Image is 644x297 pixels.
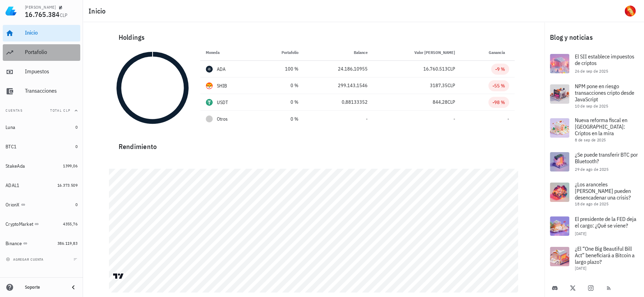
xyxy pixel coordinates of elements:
div: ADA [217,66,226,73]
a: El SII establece impuestos de criptos 26 de sep de 2025 [544,48,644,79]
span: 16.373.509 [57,183,77,188]
span: - [507,116,509,122]
span: 18 de ago de 2025 [575,201,608,206]
div: [PERSON_NAME] [25,4,56,10]
button: CuentasTotal CLP [3,102,80,119]
div: Binance [6,241,22,247]
div: BTC1 [6,144,17,150]
span: [DATE] [575,231,586,236]
span: El presidente de la FED deja el cargo: ¿Qué se viene? [575,215,636,229]
div: Soporte [25,285,64,290]
span: agregar cuenta [7,257,44,262]
div: 0 % [262,99,298,106]
span: 29 de ago de 2025 [575,167,608,172]
div: 24.186,10955 [310,65,367,73]
a: Nueva reforma fiscal en [GEOGRAPHIC_DATA]: Criptos en la mira 8 de sep de 2025 [544,113,644,147]
div: 100 % [262,65,298,73]
th: Balance [304,44,373,61]
span: 0 [75,202,77,207]
a: ADAL1 16.373.509 [3,177,80,194]
div: 0,88133352 [310,99,367,106]
span: - [453,116,455,122]
div: -55 % [493,82,505,89]
a: Impuestos [3,64,80,80]
div: Portafolio [25,49,77,55]
span: 0 [75,124,77,130]
a: CryptoMarket 4355,76 [3,216,80,232]
span: 4355,76 [63,221,77,226]
span: 10 de sep de 2025 [575,103,608,109]
div: -98 % [493,99,505,106]
a: Charting by TradingView [112,273,125,279]
a: OrionX 0 [3,196,80,213]
a: ¿Se puede transferir BTC por Bluetooth? 29 de ago de 2025 [544,147,644,177]
span: 386.119,83 [57,241,77,246]
span: 844,28 [433,99,448,105]
span: 16.760.513 [423,66,448,72]
h1: Inicio [89,6,109,17]
span: [DATE] [575,266,586,271]
span: NPM pone en riesgo transacciones cripto desde JavaScript [575,83,634,103]
a: Binance 386.119,83 [3,235,80,252]
span: CLP [448,82,455,89]
span: El SII establece impuestos de criptos [575,53,634,66]
span: 8 de sep de 2025 [575,137,606,142]
div: 0 % [262,115,298,123]
a: ¿Los aranceles [PERSON_NAME] pueden desencadenar una crisis? 18 de ago de 2025 [544,177,644,211]
img: LedgiFi [6,6,17,17]
div: StakeAda [6,163,25,169]
div: CryptoMarket [6,221,33,227]
a: El presidente de la FED deja el cargo: ¿Qué se viene? [DATE] [544,211,644,241]
div: SHIB [217,82,227,89]
button: agregar cuenta [4,256,47,263]
span: 3187,35 [430,82,448,89]
div: OrionX [6,202,20,208]
span: 16.765.384 [25,10,60,19]
div: SHIB-icon [206,82,213,89]
span: 26 de sep de 2025 [575,68,608,74]
div: Blog y noticias [544,26,644,48]
span: ¿El “One Big Beautiful Bill Act” beneficiará a Bitcoin a largo plazo? [575,245,635,265]
span: 1399,06 [63,163,77,168]
a: BTC1 0 [3,138,80,155]
div: ADA-icon [206,66,213,73]
a: Inicio [3,25,80,41]
div: Luna [6,124,15,130]
span: ¿Los aranceles [PERSON_NAME] pueden desencadenar una crisis? [575,181,631,201]
div: Rendimiento [113,136,515,152]
div: avatar [625,6,636,17]
div: -9 % [495,66,505,73]
span: Total CLP [50,108,71,113]
a: Luna 0 [3,119,80,136]
span: Ganancia [489,50,509,55]
div: USDT-icon [206,99,213,106]
span: - [366,116,368,122]
th: Portafolio [257,44,304,61]
div: 299.143,1546 [310,82,367,89]
div: Inicio [25,29,77,36]
div: 0 % [262,82,298,89]
div: Impuestos [25,68,77,75]
span: CLP [60,12,68,18]
span: Nueva reforma fiscal en [GEOGRAPHIC_DATA]: Criptos en la mira [575,117,627,137]
div: USDT [217,99,228,106]
a: StakeAda 1399,06 [3,158,80,174]
div: ADAL1 [6,183,19,188]
th: Valor [PERSON_NAME] [373,44,461,61]
a: ¿El “One Big Beautiful Bill Act” beneficiará a Bitcoin a largo plazo? [DATE] [544,241,644,275]
span: CLP [448,66,455,72]
span: Otros [217,115,228,123]
a: Transacciones [3,83,80,100]
span: ¿Se puede transferir BTC por Bluetooth? [575,151,638,165]
div: Holdings [113,26,515,48]
span: 0 [75,144,77,149]
th: Moneda [200,44,257,61]
div: Transacciones [25,87,77,94]
a: NPM pone en riesgo transacciones cripto desde JavaScript 10 de sep de 2025 [544,79,644,113]
a: Portafolio [3,44,80,61]
span: CLP [448,99,455,105]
